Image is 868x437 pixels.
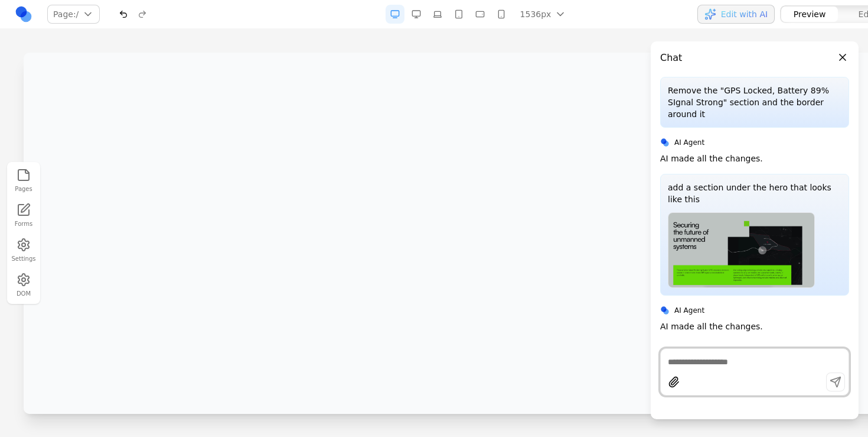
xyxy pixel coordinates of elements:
button: Tablet [449,5,468,24]
img: Attachment [668,212,815,288]
div: AI Agent [660,305,849,316]
button: Desktop [407,5,426,24]
button: Page:/ [47,5,100,24]
button: 1536px [513,5,574,24]
button: Settings [11,235,37,266]
button: Laptop [428,5,447,24]
span: Preview [794,8,826,20]
a: Forms [11,200,37,231]
button: Pages [11,166,37,196]
p: AI made all the changes. [660,321,763,332]
button: Mobile Landscape [471,5,490,24]
button: Desktop Wide [386,5,404,24]
button: DOM [11,270,37,300]
button: Mobile [492,5,511,24]
p: AI made all the changes. [660,153,763,164]
p: Remove the "GPS Locked, Battery 89% SIgnal Strong" section and the border around it [668,85,841,120]
span: Edit with AI [721,8,768,20]
p: add a section under the hero that looks like this [668,182,841,205]
button: Edit with AI [697,5,775,24]
div: AI Agent [660,137,849,148]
